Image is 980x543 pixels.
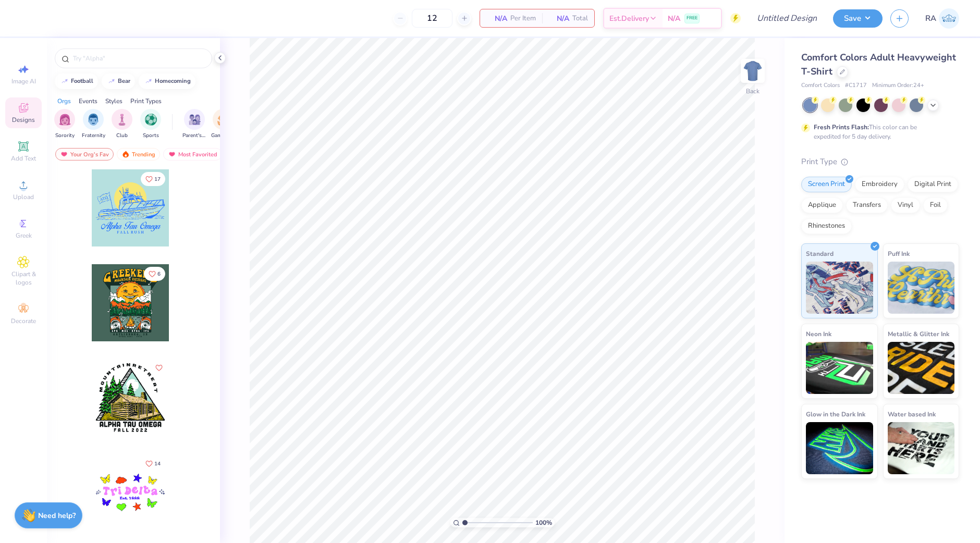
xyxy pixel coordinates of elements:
[153,362,165,374] button: Like
[801,156,959,168] div: Print Type
[668,13,680,24] span: N/A
[157,271,161,277] span: 6
[182,109,206,140] div: filter for Parent's Weekend
[806,328,831,339] span: Neon Ink
[211,109,235,140] button: filter button
[112,109,132,140] div: filter for Club
[163,148,222,161] div: Most Favorited
[486,13,507,24] span: N/A
[12,116,35,124] span: Designs
[806,342,873,394] img: Neon Ink
[140,109,161,140] div: filter for Sports
[609,13,649,24] span: Est. Delivery
[72,53,205,64] input: Try "Alpha"
[82,109,105,140] button: filter button
[801,198,843,213] div: Applique
[141,456,165,471] button: Like
[182,109,206,140] button: filter button
[60,151,68,158] img: most_fav.gif
[71,78,93,84] div: football
[59,114,71,126] img: Sorority Image
[102,73,135,89] button: bear
[79,96,97,106] div: Events
[833,9,883,28] button: Save
[412,9,452,28] input: – –
[182,132,206,140] span: Parent's Weekend
[168,151,176,158] img: most_fav.gif
[60,78,69,84] img: trend_line.gif
[140,109,161,140] button: filter button
[116,114,128,126] img: Club Image
[155,78,191,84] div: homecoming
[16,231,32,240] span: Greek
[888,409,936,419] span: Water based Ink
[112,109,132,140] button: filter button
[121,151,130,158] img: trending.gif
[845,81,867,90] span: # C1717
[888,248,910,259] span: Puff Ink
[117,148,160,161] div: Trending
[211,132,235,140] span: Game Day
[814,122,942,141] div: This color can be expedited for 5 day delivery.
[572,13,588,24] span: Total
[801,81,840,90] span: Comfort Colors
[746,87,759,96] div: Back
[144,267,165,281] button: Like
[535,518,552,527] span: 100 %
[939,8,959,29] img: Riley Ash
[82,132,105,140] span: Fraternity
[888,342,955,394] img: Metallic & Glitter Ink
[141,172,165,186] button: Like
[116,132,128,140] span: Club
[855,177,904,192] div: Embroidery
[82,109,105,140] div: filter for Fraternity
[145,114,157,126] img: Sports Image
[846,198,888,213] div: Transfers
[806,248,834,259] span: Standard
[814,123,869,131] strong: Fresh Prints Flash:
[5,270,42,287] span: Clipart & logos
[38,511,76,521] strong: Need help?
[143,132,159,140] span: Sports
[801,177,852,192] div: Screen Print
[154,177,161,182] span: 17
[801,218,852,234] div: Rhinestones
[189,114,201,126] img: Parent's Weekend Image
[806,422,873,474] img: Glow in the Dark Ink
[11,154,36,163] span: Add Text
[139,73,195,89] button: homecoming
[118,78,130,84] div: bear
[888,422,955,474] img: Water based Ink
[11,77,36,85] span: Image AI
[891,198,920,213] div: Vinyl
[57,96,71,106] div: Orgs
[925,13,936,24] span: RA
[88,114,99,126] img: Fraternity Image
[11,317,36,325] span: Decorate
[13,193,34,201] span: Upload
[806,409,865,419] span: Glow in the Dark Ink
[54,109,75,140] button: filter button
[806,262,873,314] img: Standard
[55,148,114,161] div: Your Org's Fav
[749,8,825,29] input: Untitled Design
[107,78,116,84] img: trend_line.gif
[548,13,569,24] span: N/A
[925,8,959,29] a: RA
[923,198,948,213] div: Foil
[211,109,235,140] div: filter for Game Day
[144,78,153,84] img: trend_line.gif
[908,177,958,192] div: Digital Print
[217,114,229,126] img: Game Day Image
[510,13,536,24] span: Per Item
[888,262,955,314] img: Puff Ink
[130,96,162,106] div: Print Types
[55,73,98,89] button: football
[154,461,161,466] span: 14
[801,51,956,78] span: Comfort Colors Adult Heavyweight T-Shirt
[105,96,123,106] div: Styles
[55,132,75,140] span: Sorority
[54,109,75,140] div: filter for Sorority
[742,60,763,81] img: Back
[687,15,697,22] span: FREE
